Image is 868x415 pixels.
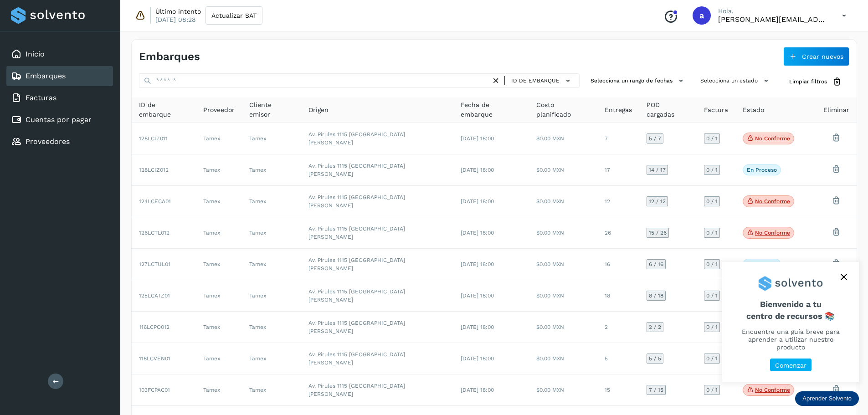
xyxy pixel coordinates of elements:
p: Encuentre una guía breve para aprender a utilizar nuestro producto [733,328,848,351]
span: 0 / 1 [706,199,718,204]
td: Av. Pirules 1115 [GEOGRAPHIC_DATA][PERSON_NAME] [301,123,453,154]
span: ID de embarque [139,100,189,119]
span: [DATE] 18:00 [461,135,494,142]
p: Hola, [718,7,827,15]
button: Selecciona un estado [697,73,775,88]
span: Fecha de embarque [461,100,522,119]
button: Crear nuevos [783,47,849,66]
td: 26 [597,217,639,249]
td: $0.00 MXN [529,249,597,280]
span: Factura [704,105,728,115]
td: Tamex [242,186,301,217]
p: No conforme [755,198,790,205]
span: 128LCIZ011 [139,135,168,142]
div: Aprender Solvento [795,391,859,406]
p: En proceso [747,261,777,267]
td: 5 [597,343,639,374]
div: Facturas [6,88,113,108]
span: 15 / 26 [649,230,667,236]
td: Av. Pirules 1115 [GEOGRAPHIC_DATA][PERSON_NAME] [301,343,453,374]
td: $0.00 MXN [529,280,597,312]
span: [DATE] 18:00 [461,324,494,330]
span: 14 / 17 [649,167,666,173]
span: 0 / 1 [706,356,718,361]
span: [DATE] 18:00 [461,387,494,393]
span: 5 / 7 [649,136,661,141]
span: Entregas [605,105,632,115]
span: [DATE] 18:00 [461,292,494,299]
span: POD cargadas [647,100,689,119]
p: No conforme [755,387,790,393]
button: Selecciona un rango de fechas [587,73,689,88]
td: $0.00 MXN [529,123,597,154]
td: Tamex [242,374,301,406]
span: Proveedor [203,105,235,115]
span: 8 / 18 [649,293,663,298]
button: ID de embarque [508,74,575,87]
span: [DATE] 18:00 [461,198,494,205]
span: 7 / 15 [649,387,663,393]
p: No conforme [755,135,790,142]
td: 16 [597,249,639,280]
span: 5 / 5 [649,356,661,361]
td: Tamex [242,280,301,312]
p: Comenzar [775,362,806,369]
span: 125LCATZ01 [139,292,170,299]
p: No conforme [755,230,790,236]
span: Actualizar SAT [211,12,257,19]
button: Comenzar [770,359,812,372]
td: Av. Pirules 1115 [GEOGRAPHIC_DATA][PERSON_NAME] [301,217,453,249]
span: Limpiar filtros [789,77,827,86]
span: 0 / 1 [706,167,718,173]
button: Actualizar SAT [205,6,262,25]
p: En proceso [747,167,777,173]
div: Embarques [6,66,113,86]
div: Inicio [6,44,113,64]
span: 116LCPO012 [139,324,169,330]
a: Facturas [26,93,56,102]
td: Tamex [242,312,301,343]
span: [DATE] 18:00 [461,261,494,267]
td: Av. Pirules 1115 [GEOGRAPHIC_DATA][PERSON_NAME] [301,186,453,217]
td: Tamex [196,374,242,406]
span: 127LCTUL01 [139,261,170,267]
td: $0.00 MXN [529,154,597,186]
span: Cliente emisor [249,100,294,119]
td: Tamex [242,343,301,374]
span: Bienvenido a tu [733,299,848,321]
td: $0.00 MXN [529,374,597,406]
td: Tamex [242,123,301,154]
span: 12 / 12 [649,199,666,204]
span: Estado [743,105,764,115]
td: Tamex [196,280,242,312]
span: Costo planificado [536,100,590,119]
span: [DATE] 18:00 [461,230,494,236]
td: Av. Pirules 1115 [GEOGRAPHIC_DATA][PERSON_NAME] [301,374,453,406]
span: 126LCTL012 [139,230,169,236]
td: Tamex [196,217,242,249]
td: 17 [597,154,639,186]
span: 0 / 1 [706,261,718,267]
td: Tamex [196,186,242,217]
span: 0 / 1 [706,324,718,330]
span: Crear nuevos [802,53,843,60]
p: aldo@solvento.mx [718,15,827,24]
td: 18 [597,280,639,312]
span: 6 / 16 [649,261,663,267]
span: ID de embarque [511,77,560,85]
a: Embarques [26,72,66,80]
span: 124LCECA01 [139,198,171,205]
span: 118LCVEN01 [139,355,170,362]
span: 0 / 1 [706,230,718,236]
td: $0.00 MXN [529,186,597,217]
td: $0.00 MXN [529,312,597,343]
td: Tamex [242,249,301,280]
p: Aprender Solvento [802,395,852,402]
span: 0 / 1 [706,387,718,393]
p: [DATE] 08:28 [155,15,196,24]
td: Tamex [196,312,242,343]
td: 7 [597,123,639,154]
td: Tamex [196,249,242,280]
div: Cuentas por pagar [6,110,113,130]
span: Origen [308,105,329,115]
